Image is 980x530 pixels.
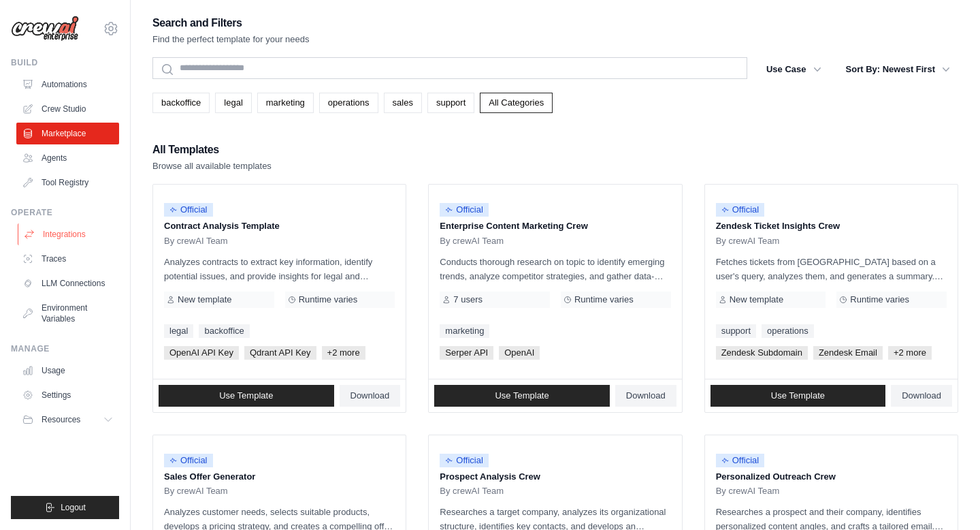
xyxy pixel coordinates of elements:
span: +2 more [888,346,932,360]
span: Zendesk Subdomain [716,346,808,360]
p: Conducts thorough research on topic to identify emerging trends, analyze competitor strategies, a... [440,255,670,283]
span: Download [350,390,390,401]
a: legal [164,324,193,338]
a: All Categories [480,93,553,113]
a: Usage [16,360,119,381]
span: Official [716,454,765,467]
span: OpenAI API Key [164,346,239,360]
a: marketing [257,93,314,113]
p: Analyzes contracts to extract key information, identify potential issues, and provide insights fo... [164,255,395,283]
span: By crewAI Team [164,486,228,497]
a: backoffice [152,93,210,113]
a: Integrations [18,223,120,245]
a: operations [762,324,814,338]
span: Official [716,203,765,217]
span: New template [178,294,231,305]
a: Download [340,385,401,407]
span: Zendesk Email [813,346,883,360]
a: Crew Studio [16,98,119,120]
span: Qdrant API Key [244,346,316,360]
span: Official [164,454,213,467]
a: marketing [440,324,489,338]
span: Official [440,203,489,217]
span: By crewAI Team [440,236,504,247]
a: Automations [16,74,119,95]
a: Download [891,385,952,407]
a: Tool Registry [16,172,119,193]
span: Use Template [219,390,273,401]
p: Find the perfect template for your needs [152,33,310,46]
a: support [716,324,756,338]
p: Sales Offer Generator [164,470,395,484]
span: Official [440,454,489,467]
button: Resources [16,409,119,431]
a: Use Template [710,385,886,407]
span: Resources [42,414,80,425]
h2: All Templates [152,140,272,159]
span: Official [164,203,213,217]
button: Logout [11,496,119,519]
a: sales [384,93,422,113]
a: LLM Connections [16,272,119,294]
div: Manage [11,343,119,354]
a: support [427,93,474,113]
p: Fetches tickets from [GEOGRAPHIC_DATA] based on a user's query, analyzes them, and generates a su... [716,255,947,283]
p: Enterprise Content Marketing Crew [440,219,670,233]
p: Contract Analysis Template [164,219,395,233]
span: Serper API [440,346,493,360]
span: Download [626,390,666,401]
span: Logout [61,502,86,513]
a: Environment Variables [16,297,119,330]
a: Settings [16,384,119,406]
span: Runtime varies [299,294,358,305]
p: Browse all available templates [152,159,272,173]
button: Sort By: Newest First [838,57,958,82]
span: By crewAI Team [716,486,780,497]
p: Prospect Analysis Crew [440,470,670,484]
span: Download [902,390,941,401]
div: Build [11,57,119,68]
span: By crewAI Team [716,236,780,247]
span: OpenAI [499,346,540,360]
p: Zendesk Ticket Insights Crew [716,219,947,233]
button: Use Case [758,57,830,82]
span: +2 more [322,346,365,360]
a: Use Template [434,385,610,407]
span: New template [730,294,783,305]
span: By crewAI Team [164,236,228,247]
span: 7 users [453,294,483,305]
span: Runtime varies [574,294,634,305]
span: Use Template [495,390,549,401]
a: operations [319,93,378,113]
p: Personalized Outreach Crew [716,470,947,484]
span: Runtime varies [850,294,909,305]
h2: Search and Filters [152,14,310,33]
a: Traces [16,248,119,270]
img: Logo [11,16,79,42]
a: legal [215,93,251,113]
div: Operate [11,207,119,218]
span: By crewAI Team [440,486,504,497]
a: Agents [16,147,119,169]
a: Marketplace [16,123,119,144]
span: Use Template [771,390,825,401]
a: backoffice [199,324,249,338]
a: Use Template [159,385,334,407]
a: Download [615,385,676,407]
